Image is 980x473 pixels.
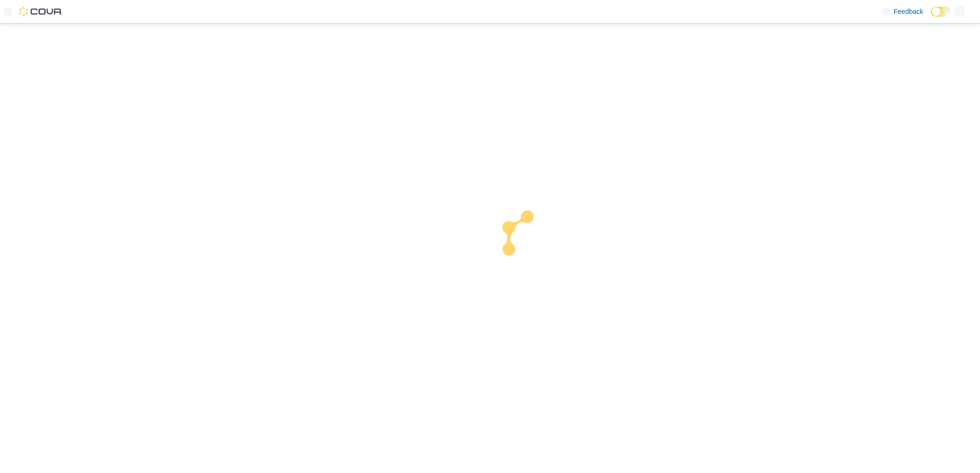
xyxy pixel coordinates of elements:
img: cova-loader [490,203,562,275]
span: Feedback [894,7,923,16]
input: Dark Mode [931,7,951,17]
a: Feedback [878,2,927,21]
img: Cova [19,7,63,16]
